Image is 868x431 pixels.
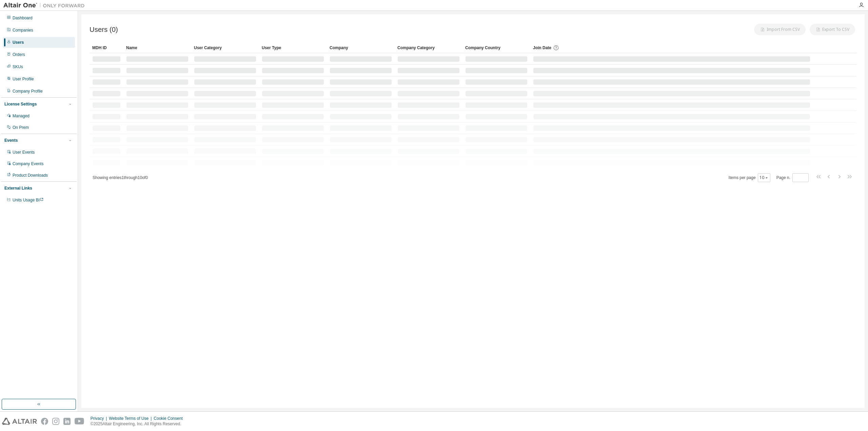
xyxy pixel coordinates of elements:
div: Company Events [13,161,43,166]
div: Companies [13,27,33,33]
div: Cookie Consent [154,416,186,421]
div: User Type [262,42,324,53]
div: MDH ID [92,42,121,53]
div: On Prem [13,125,29,130]
span: Items per page [729,173,770,182]
div: Orders [13,52,25,57]
div: Product Downloads [13,173,48,178]
div: Company [330,42,392,53]
span: Showing entries 1 through 10 of 0 [93,175,148,180]
svg: Date when the user was first added or directly signed up. If the user was deleted and later re-ad... [553,45,559,51]
div: Events [4,138,18,143]
button: Export To CSV [810,24,855,35]
div: External Links [4,185,32,191]
div: User Category [194,42,256,53]
div: Privacy [91,416,109,421]
span: Join Date [533,45,551,50]
span: Page n. [776,173,809,182]
img: instagram.svg [52,418,59,425]
span: Units Usage BI [13,198,44,202]
button: 10 [759,175,769,180]
div: Managed [13,113,29,119]
img: altair_logo.svg [2,418,37,425]
p: © 2025 Altair Engineering, Inc. All Rights Reserved. [91,421,187,427]
img: Altair One [3,2,88,9]
div: SKUs [13,64,23,70]
img: linkedin.svg [63,418,71,425]
div: Dashboard [13,15,33,21]
div: License Settings [4,101,37,107]
div: Name [126,42,189,53]
div: Users [13,40,24,45]
div: Company Country [465,42,528,53]
div: User Events [13,150,35,155]
div: User Profile [13,76,34,82]
button: Import From CSV [754,24,806,35]
div: Website Terms of Use [109,416,154,421]
span: Users (0) [90,26,118,34]
img: youtube.svg [75,418,84,425]
div: Company Category [397,42,460,53]
div: Company Profile [13,89,43,94]
img: facebook.svg [41,418,48,425]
